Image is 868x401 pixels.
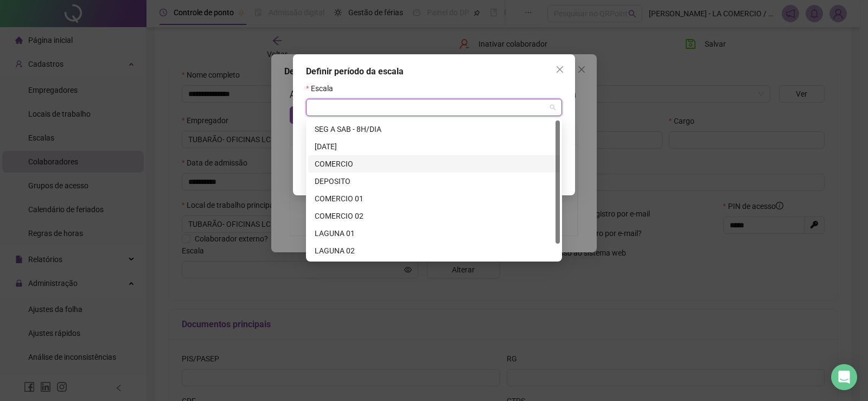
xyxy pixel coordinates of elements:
[308,155,560,173] div: COMERCIO
[315,123,553,135] div: SEG A SAB - 8H/DIA
[315,193,553,205] div: COMERCIO 01
[315,175,553,187] div: DEPOSITO
[308,120,560,138] div: SEG A SAB - 8H/DIA
[315,245,553,257] div: LAGUNA 02
[308,242,560,259] div: LAGUNA 02
[308,173,560,190] div: DEPOSITO
[556,65,564,74] span: close
[308,190,560,207] div: COMERCIO 01
[315,227,553,239] div: LAGUNA 01
[551,61,569,78] button: Close
[308,225,560,242] div: LAGUNA 01
[308,138,560,155] div: NATAL 2024
[315,210,553,222] div: COMERCIO 02
[315,158,553,170] div: COMERCIO
[306,65,562,78] div: Definir período da escala
[831,364,857,390] div: Open Intercom Messenger
[306,82,340,94] label: Escala
[308,207,560,225] div: COMERCIO 02
[315,141,553,152] div: [DATE]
